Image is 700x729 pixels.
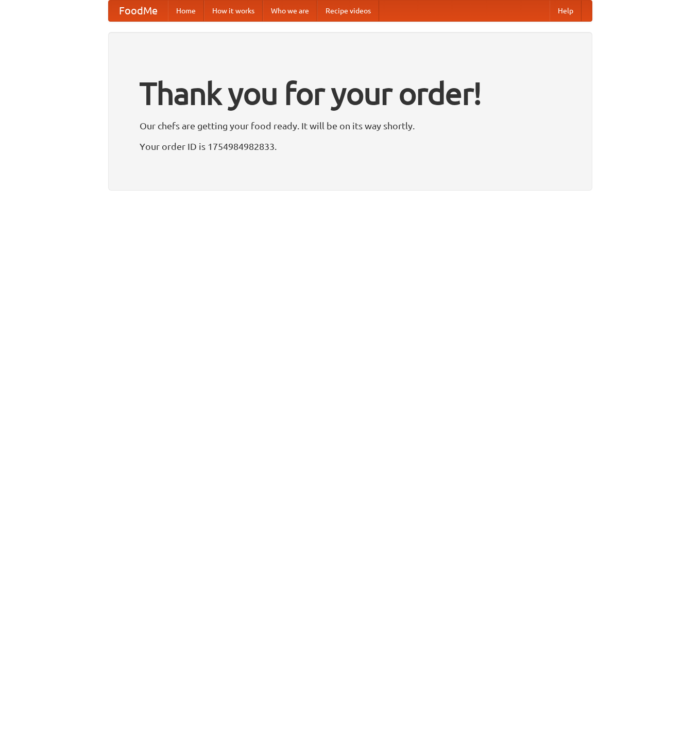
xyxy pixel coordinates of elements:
a: FoodMe [109,1,168,21]
a: Recipe videos [317,1,379,21]
a: Help [550,1,582,21]
a: Home [168,1,204,21]
a: How it works [204,1,263,21]
p: Our chefs are getting your food ready. It will be on its way shortly. [140,118,561,133]
p: Your order ID is 1754984982833. [140,139,561,154]
h1: Thank you for your order! [140,69,561,118]
a: Who we are [263,1,317,21]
